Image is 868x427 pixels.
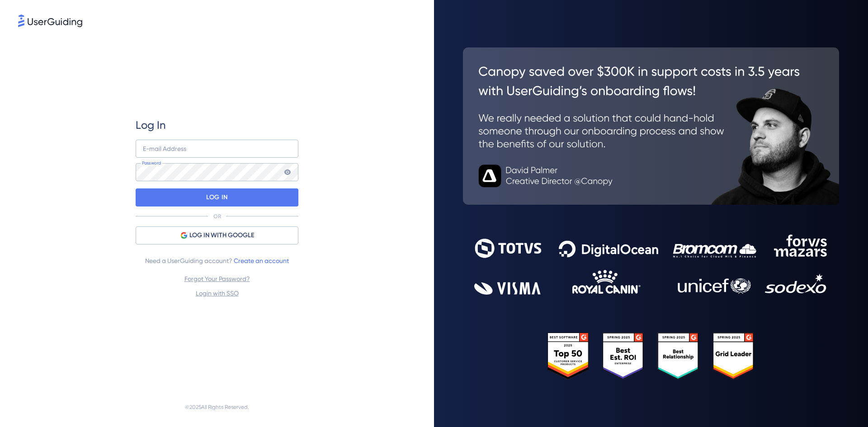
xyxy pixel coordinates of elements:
[213,213,221,220] p: OR
[136,118,166,132] span: Log In
[547,333,755,380] img: 25303e33045975176eb484905ab012ff.svg
[189,230,254,241] span: LOG IN WITH GOOGLE
[474,235,828,295] img: 9302ce2ac39453076f5bc0f2f2ca889b.svg
[145,255,289,266] span: Need a UserGuiding account?
[206,190,227,205] p: LOG IN
[185,402,249,413] span: © 2025 All Rights Reserved.
[18,14,82,27] img: 8faab4ba6bc7696a72372aa768b0286c.svg
[136,140,298,158] input: example@company.com
[196,290,239,297] a: Login with SSO
[184,275,250,282] a: Forgot Your Password?
[463,47,839,205] img: 26c0aa7c25a843aed4baddd2b5e0fa68.svg
[234,257,289,264] a: Create an account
